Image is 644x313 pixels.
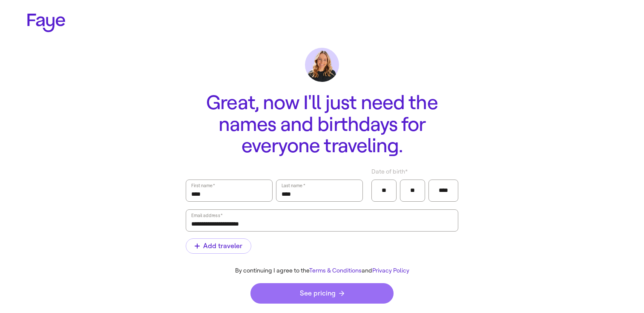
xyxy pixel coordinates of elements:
span: See pricing [300,290,344,297]
label: Last name [281,181,306,190]
h1: Great, now I'll just need the names and birthdays for everyone traveling. [186,92,458,157]
a: Terms & Conditions [309,267,362,274]
span: Add traveler [195,243,242,249]
input: Day [405,184,420,197]
label: Email address [190,211,223,220]
input: Year [434,184,453,197]
div: By continuing I agree to the and [179,267,465,275]
button: See pricing [250,283,394,304]
button: Add traveler [186,238,251,254]
label: First name [190,181,216,190]
span: Date of birth * [371,167,408,176]
input: Month [377,184,391,197]
a: Privacy Policy [372,267,409,274]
